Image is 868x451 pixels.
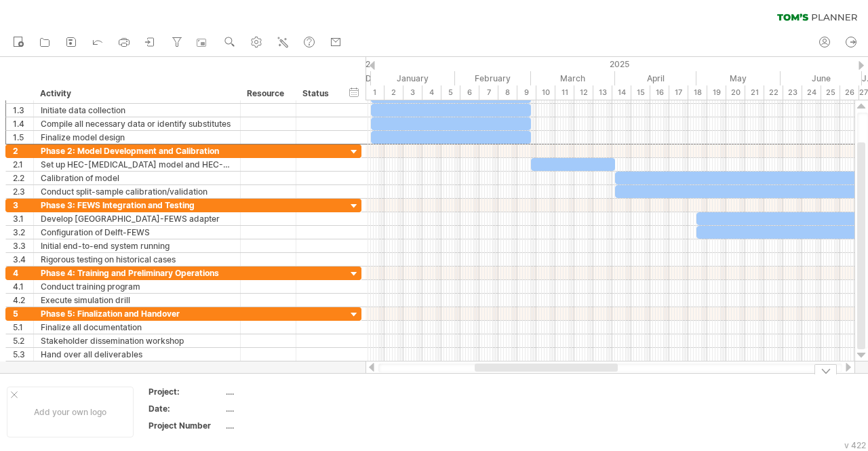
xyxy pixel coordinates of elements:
div: Phase 5: Finalization and Handover [41,307,233,320]
div: 2 [13,144,33,157]
div: 22 [764,85,783,100]
div: 5 [441,85,460,100]
div: 13 [593,85,612,100]
div: 4 [422,85,441,100]
div: 21 [745,85,764,100]
div: Compile all necessary data or identify substitutes [41,117,233,130]
div: 4.2 [13,294,33,307]
div: 6 [460,85,479,100]
div: Resource [247,87,288,100]
div: 24 [802,85,821,100]
div: 11 [555,85,574,100]
div: 19 [707,85,726,100]
div: Conduct training program [41,280,233,293]
div: Initiate data collection [41,104,233,117]
div: Add your own logo [7,387,134,437]
div: Stakeholder dissemination workshop [41,334,233,347]
div: Rigorous testing on historical cases [41,253,233,266]
div: 5.2 [13,334,33,347]
div: 3.1 [13,212,33,225]
div: 4 [13,267,33,279]
div: January 2025 [371,71,455,85]
div: 7 [479,85,498,100]
div: 8 [498,85,517,100]
div: Project: [149,386,223,397]
div: 5.3 [13,348,33,361]
div: 1.3 [13,104,33,117]
div: 9 [517,85,536,100]
div: 4.1 [13,280,33,293]
div: March 2025 [531,71,615,85]
div: Calibration of model [41,172,233,184]
div: .... [226,403,340,414]
div: Set up HEC-[MEDICAL_DATA] model and HEC-ResSim configurations [41,158,233,171]
div: 3.2 [13,226,33,239]
div: May 2025 [696,71,781,85]
div: Phase 2: Model Development and Calibration [41,144,233,157]
div: April 2025 [615,71,696,85]
div: 26 [840,85,859,100]
div: 2.1 [13,158,33,171]
div: 3 [13,199,33,212]
div: 5 [13,307,33,320]
div: 2.3 [13,185,33,198]
div: Execute simulation drill [41,294,233,307]
div: 16 [650,85,669,100]
div: Date: [149,403,223,414]
div: 12 [574,85,593,100]
div: 17 [669,85,688,100]
div: 3.3 [13,239,33,252]
div: Configuration of Delft-FEWS [41,226,233,239]
div: .... [226,420,340,431]
div: Project Number [149,420,223,431]
div: 5.1 [13,321,33,334]
div: 3 [403,85,422,100]
div: .... [226,386,340,397]
div: 23 [783,85,802,100]
div: 25 [821,85,840,100]
div: Finalize all documentation [41,321,233,334]
div: Hand over all deliverables [41,348,233,361]
div: Status [302,87,332,100]
div: Phase 3: FEWS Integration and Testing [41,199,233,212]
div: Develop [GEOGRAPHIC_DATA]-FEWS adapter [41,212,233,225]
div: Conduct split-sample calibration/validation [41,185,233,198]
div: 2 [384,85,403,100]
div: Phase 4: Training and Preliminary Operations [41,267,233,279]
div: 18 [688,85,707,100]
div: Initial end-to-end system running [41,239,233,252]
div: hide legend [814,364,837,374]
div: 1 [366,85,384,100]
div: June 2025 [781,71,862,85]
div: February 2025 [455,71,531,85]
div: v 422 [844,440,866,450]
div: 2.2 [13,172,33,184]
div: 10 [536,85,555,100]
div: 15 [631,85,650,100]
div: 1.5 [13,131,33,144]
div: 3.4 [13,253,33,266]
div: Finalize model design [41,131,233,144]
div: 20 [726,85,745,100]
div: Activity [40,87,233,100]
div: 1.4 [13,117,33,130]
div: 14 [612,85,631,100]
